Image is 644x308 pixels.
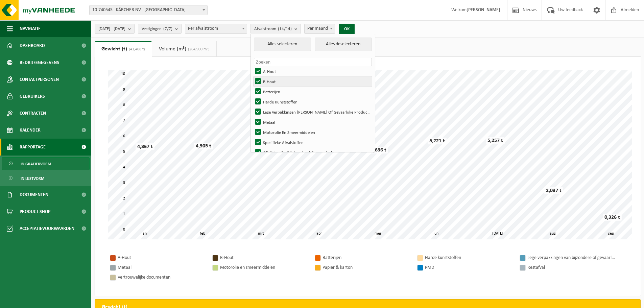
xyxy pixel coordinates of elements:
div: Harde kunststoffen [425,254,513,262]
a: In grafiekvorm [2,157,90,170]
div: 2,037 t [544,187,563,194]
span: Dashboard [20,37,45,54]
span: Rapportage [20,139,46,156]
a: Volume (m³) [152,41,216,57]
div: 4,636 t [369,147,388,153]
span: In lijstvorm [21,172,44,185]
a: Gewicht (t) [95,41,152,57]
div: 5,221 t [428,138,447,144]
div: 4,867 t [136,143,154,150]
span: Vestigingen [142,24,172,34]
label: Metaal [254,117,372,127]
label: Specifieke Afvalstoffen [254,137,372,147]
label: Lege Verpakkingen [PERSON_NAME] Of Gevaarlijke Producten [254,107,372,117]
label: B-Hout [254,76,372,87]
div: 0,326 t [603,214,622,221]
span: Per maand [305,24,335,33]
div: B-Hout [220,254,308,262]
div: Papier & karton [323,263,410,272]
button: Alles deselecteren [315,38,372,51]
span: Gebruikers [20,88,45,105]
span: Contactpersonen [20,71,59,88]
div: PMD [425,263,513,272]
span: 10-740545 - KÄRCHER NV - WILRIJK [89,5,208,15]
label: Oliefilters En Oliehoudend Garageafval [254,147,372,158]
div: Vertrouwelijke documenten [118,273,206,282]
div: Metaal [118,263,206,272]
span: 10-740545 - KÄRCHER NV - WILRIJK [90,5,207,15]
div: Motorolie en smeermiddelen [220,263,308,272]
count: (14/14) [278,27,292,31]
div: 4,905 t [194,143,213,149]
span: Kalender [20,122,41,139]
a: In lijstvorm [2,172,90,185]
span: [DATE] - [DATE] [98,24,125,34]
span: Per afvalstroom [185,24,247,33]
div: Restafval [527,263,615,272]
button: [DATE] - [DATE] [95,24,135,34]
span: Acceptatievoorwaarden [20,220,74,237]
span: In grafiekvorm [21,158,51,170]
button: Alles selecteren [254,38,311,51]
div: 5,257 t [486,137,505,144]
label: Motorolie En Smeermiddelen [254,127,372,137]
div: A-Hout [118,254,206,262]
span: Bedrijfsgegevens [20,54,59,71]
count: (7/7) [163,27,172,31]
div: Batterijen [323,254,410,262]
span: (41,408 t) [127,47,145,51]
span: Per maand [304,24,335,34]
span: Contracten [20,105,46,122]
label: Harde Kunststoffen [254,97,372,107]
span: (264,900 m³) [186,47,210,51]
span: Per afvalstroom [185,24,247,34]
button: Afvalstroom(14/14) [251,24,301,34]
span: Documenten [20,186,48,203]
span: Product Shop [20,203,50,220]
span: Navigatie [20,20,41,37]
label: A-Hout [254,66,372,76]
div: Lege verpakkingen van bijzondere of gevaarlijke producten [527,254,615,262]
button: OK [339,24,355,34]
label: Batterijen [254,87,372,97]
button: Vestigingen(7/7) [138,24,182,34]
span: Afvalstroom [254,24,292,34]
strong: [PERSON_NAME] [467,7,500,13]
input: Zoeken [254,58,372,66]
